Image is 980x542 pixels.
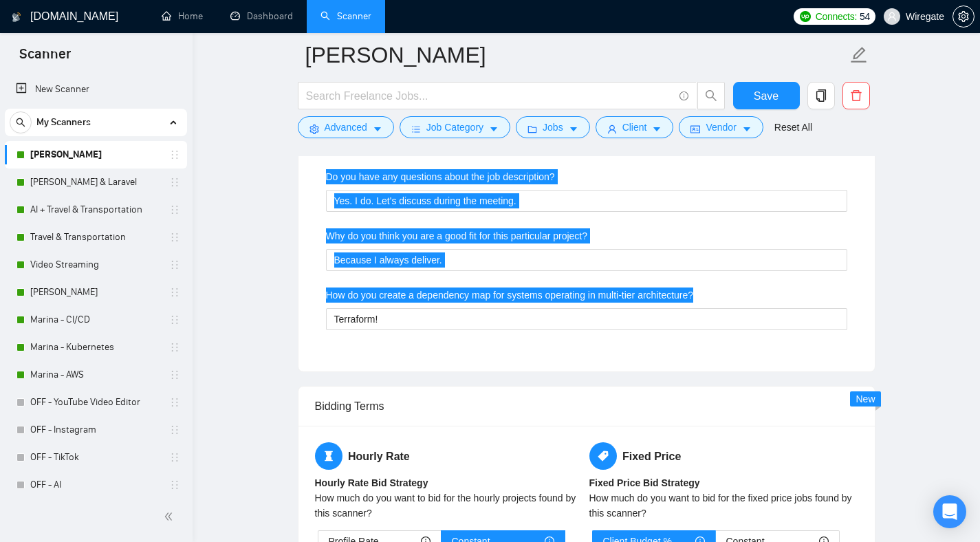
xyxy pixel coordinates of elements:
[887,12,897,21] span: user
[516,116,590,138] button: folderJobscaret-down
[856,393,875,404] span: New
[774,120,812,135] a: Reset All
[800,11,811,22] img: upwork-logo.png
[589,477,700,488] b: Fixed Price Bid Strategy
[36,109,91,136] span: My Scanners
[426,120,483,135] span: Job Category
[589,490,858,521] div: How much do you want to bid for the fixed price jobs found by this scanner?
[860,9,870,24] span: 54
[315,387,858,426] div: Bidding Terms
[298,116,394,138] button: settingAdvancedcaret-down
[706,120,736,135] span: Vendor
[326,249,847,271] textarea: Why do you think you are a good fit for this particular project?
[306,87,673,105] input: Search Freelance Jobs...
[30,251,161,279] a: Video Streaming
[12,6,21,28] img: logo
[169,232,180,243] span: holder
[843,89,869,102] span: delete
[400,116,510,138] button: barsJob Categorycaret-down
[30,389,161,416] a: OFF - YouTube Video Editor
[326,288,694,303] label: How do you create a dependency map for systems operating in multi-tier architecture?
[690,124,700,134] span: idcard
[5,76,187,103] li: New Scanner
[622,120,647,135] span: Client
[30,224,161,251] a: Travel & Transportation
[169,424,180,435] span: holder
[742,124,752,134] span: caret-down
[315,490,584,521] div: How much do you want to bid for the hourly projects found by this scanner?
[607,124,617,134] span: user
[30,416,161,444] a: OFF - Instagram
[169,369,180,380] span: holder
[596,116,674,138] button: userClientcaret-down
[30,141,161,169] a: [PERSON_NAME]
[30,169,161,196] a: [PERSON_NAME] & Laravel
[30,306,161,334] a: Marina - CI/CD
[169,149,180,160] span: holder
[169,287,180,298] span: holder
[320,10,371,22] a: searchScanner
[411,124,421,134] span: bars
[933,495,966,528] div: Open Intercom Messenger
[305,38,847,72] input: Scanner name...
[543,120,563,135] span: Jobs
[169,479,180,490] span: holder
[169,314,180,325] span: holder
[373,124,382,134] span: caret-down
[30,279,161,306] a: [PERSON_NAME]
[952,6,974,28] button: setting
[162,10,203,22] a: homeHome
[315,442,584,470] h5: Hourly Rate
[164,510,177,523] span: double-left
[16,76,176,103] a: New Scanner
[30,196,161,224] a: AI + Travel & Transportation
[679,116,763,138] button: idcardVendorcaret-down
[569,124,578,134] span: caret-down
[309,124,319,134] span: setting
[169,177,180,188] span: holder
[808,89,834,102] span: copy
[10,111,32,133] button: search
[30,471,161,499] a: OFF - AI
[169,397,180,408] span: holder
[652,124,662,134] span: caret-down
[754,87,778,105] span: Save
[489,124,499,134] span: caret-down
[527,124,537,134] span: folder
[733,82,800,109] button: Save
[326,308,847,330] textarea: How do you create a dependency map for systems operating in multi-tier architecture?
[326,169,555,184] label: Do you have any questions about the job description?
[326,190,847,212] textarea: Do you have any questions about the job description?
[30,334,161,361] a: Marina - Kubernetes
[697,82,725,109] button: search
[589,442,617,470] span: tag
[8,44,82,73] span: Scanner
[169,342,180,353] span: holder
[315,477,428,488] b: Hourly Rate Bid Strategy
[698,89,724,102] span: search
[10,118,31,127] span: search
[169,259,180,270] span: holder
[169,204,180,215] span: holder
[952,11,974,22] a: setting
[326,228,588,243] label: Why do you think you are a good fit for this particular project?
[230,10,293,22] a: dashboardDashboard
[807,82,835,109] button: copy
[30,444,161,471] a: OFF - TikTok
[30,361,161,389] a: Marina - AWS
[953,11,974,22] span: setting
[842,82,870,109] button: delete
[315,442,342,470] span: hourglass
[679,91,688,100] span: info-circle
[169,452,180,463] span: holder
[816,9,857,24] span: Connects:
[589,442,858,470] h5: Fixed Price
[325,120,367,135] span: Advanced
[850,46,868,64] span: edit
